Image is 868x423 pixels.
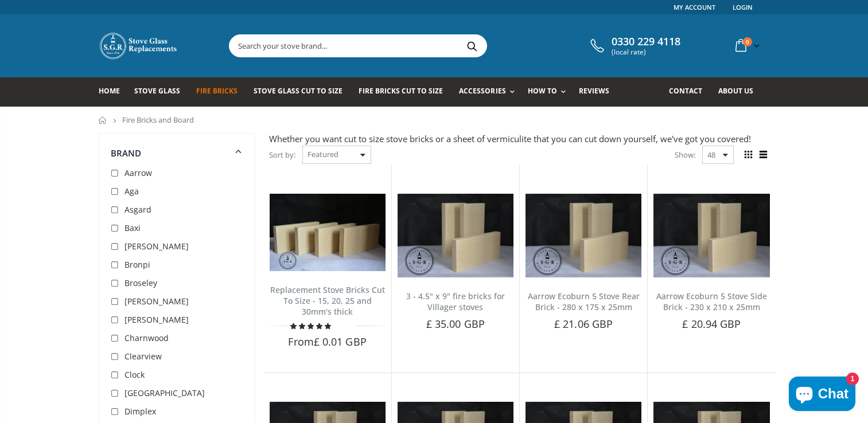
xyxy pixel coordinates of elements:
[122,115,194,125] span: Fire Bricks and Board
[459,77,520,107] a: Accessories
[124,186,139,197] span: Aga
[528,86,557,96] span: How To
[669,86,702,96] span: Contact
[124,241,189,252] span: [PERSON_NAME]
[229,35,615,57] input: Search your stove brand...
[124,387,205,398] span: [GEOGRAPHIC_DATA]
[254,77,351,107] a: Stove Glass Cut To Size
[656,291,767,312] a: Aarrow Ecoburn 5 Stove Side Brick - 230 x 210 x 25mm
[743,37,752,46] span: 0
[731,34,762,57] a: 0
[579,86,609,96] span: Reviews
[99,86,120,96] span: Home
[528,291,640,312] a: Aarrow Ecoburn 5 Stove Rear Brick - 280 x 175 x 25mm
[554,317,613,331] span: £ 21.06 GBP
[742,148,755,161] span: Grid view
[460,35,485,57] button: Search
[270,194,386,271] img: Replacement Stove Bricks Cut To Size - 15, 20, 25 and 30mm's thick
[134,86,180,96] span: Stove Glass
[785,377,859,414] inbox-online-store-chat: Shopify online store chat
[99,77,129,107] a: Home
[99,116,107,124] a: Home
[124,406,156,417] span: Dimplex
[459,86,505,96] span: Accessories
[426,317,485,331] span: £ 35.00 GBP
[124,259,150,270] span: Bronpi
[111,147,142,159] span: Brand
[359,77,451,107] a: Fire Bricks Cut To Size
[124,314,189,325] span: [PERSON_NAME]
[124,332,169,343] span: Charnwood
[254,86,342,96] span: Stove Glass Cut To Size
[290,322,333,330] span: 4.78 stars
[124,277,157,288] span: Broseley
[612,36,680,48] span: 0330 229 4118
[99,32,179,60] img: Stove Glass Replacement
[196,77,246,107] a: Fire Bricks
[682,317,741,331] span: £ 20.94 GBP
[269,145,295,165] span: Sort by:
[124,296,189,307] span: [PERSON_NAME]
[124,222,141,233] span: Baxi
[359,86,443,96] span: Fire Bricks Cut To Size
[406,291,505,312] a: 3 - 4.5" x 9" fire bricks for Villager stoves
[269,133,770,145] div: Whether you want cut to size stove bricks or a sheet of vermiculite that you can cut down yoursel...
[587,36,680,56] a: 0330 229 4118 (local rate)
[526,194,641,277] img: Aarrow Ecoburn 5 Stove Rear Brick
[669,77,711,107] a: Contact
[124,369,145,380] span: Clock
[718,86,753,96] span: About us
[579,77,618,107] a: Reviews
[124,204,151,215] span: Asgard
[528,77,571,107] a: How To
[653,194,769,277] img: Aarrow Ecoburn 5 Stove Side Brick
[314,335,367,348] span: £ 0.01 GBP
[124,167,152,178] span: Aarrow
[398,194,513,277] img: 3 - 4.5" x 9" fire bricks for Villager stoves
[612,48,680,56] span: (local rate)
[134,77,189,107] a: Stove Glass
[288,335,366,348] span: From
[718,77,762,107] a: About us
[757,148,770,161] span: List view
[270,284,385,317] a: Replacement Stove Bricks Cut To Size - 15, 20, 25 and 30mm's thick
[196,86,238,96] span: Fire Bricks
[675,146,695,164] span: Show:
[124,351,162,362] span: Clearview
